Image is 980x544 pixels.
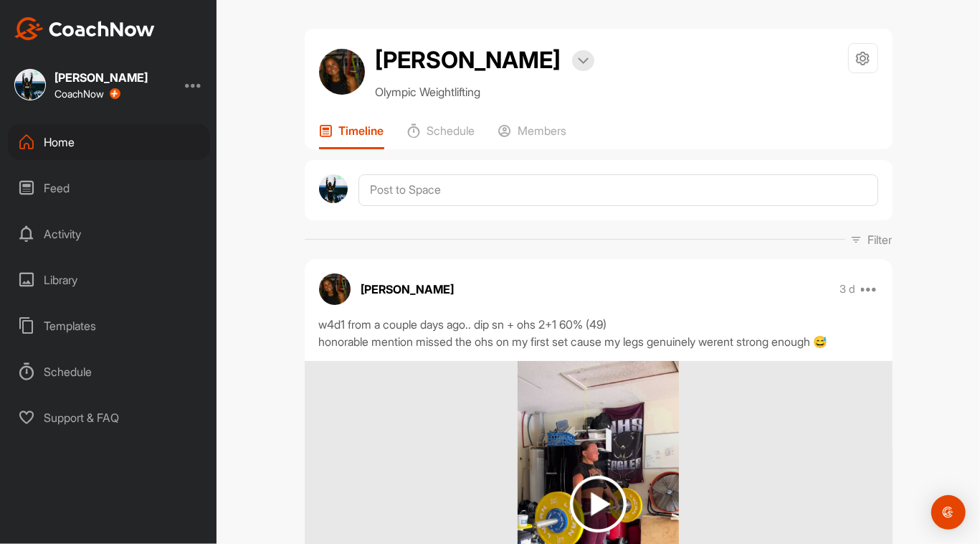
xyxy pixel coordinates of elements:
div: [PERSON_NAME] [54,72,148,83]
img: CoachNow [14,17,155,40]
div: Activity [8,216,210,252]
img: avatar [319,273,351,305]
div: Templates [8,308,210,344]
p: Olympic Weightlifting [376,83,594,100]
img: arrow-down [578,57,589,65]
img: square_bbf18832a8e853abb003d0da2e2b2533.jpg [14,69,46,100]
p: Schedule [427,123,475,138]
h2: [PERSON_NAME] [376,43,561,78]
div: w4d1 from a couple days ago.. dip sn + ohs 2+1 60% (49) honorable mention missed the ohs on my fi... [319,316,878,350]
img: play [570,476,627,533]
div: Home [8,124,210,160]
div: Support & FAQ [8,400,210,436]
div: Schedule [8,354,210,390]
p: Members [518,123,567,138]
div: Open Intercom Messenger [931,495,966,530]
div: Library [8,262,210,298]
div: CoachNow [54,88,120,100]
p: Filter [868,231,893,248]
img: avatar [319,174,348,204]
p: [PERSON_NAME] [361,281,455,298]
p: Timeline [339,123,384,138]
img: avatar [319,49,365,95]
p: 3 d [839,282,855,296]
div: Feed [8,170,210,206]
